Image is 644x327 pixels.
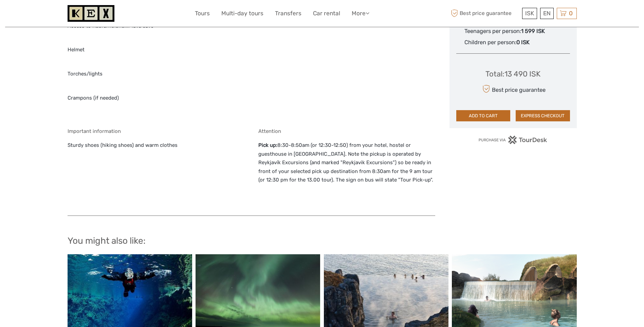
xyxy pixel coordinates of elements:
[352,8,369,18] a: More
[516,110,570,122] button: EXPRESS CHECKOUT
[68,128,244,134] h5: Important information
[521,28,545,34] span: 1 599 ISK
[313,8,340,18] a: Car rental
[258,141,435,193] p: 8:30-8:50am (or 12:30-12:50) from your hotel, hostel or guesthouse in [GEOGRAPHIC_DATA]. Note the...
[68,70,244,79] p: Torches/lights
[68,236,577,246] h2: You might also like:
[540,8,554,19] div: EN
[525,10,534,17] span: ISK
[221,8,263,18] a: Multi-day tours
[78,11,86,19] button: Open LiveChat chat widget
[485,69,540,79] div: Total : 13 490 ISK
[464,28,521,34] span: Teenagers per person :
[464,39,516,46] span: Children per person :
[68,94,244,103] p: Crampons (if needed)
[456,110,511,122] button: ADD TO CART
[195,8,210,18] a: Tours
[10,12,77,17] p: We're away right now. Please check back later!
[68,5,114,22] img: 1261-44dab5bb-39f8-40da-b0c2-4d9fce00897c_logo_small.jpg
[480,83,545,95] div: Best price guarantee
[68,46,244,54] p: Helmet
[258,142,277,148] strong: Pick up:
[516,39,530,46] span: 0 ISK
[449,8,520,19] span: Best price guarantee
[478,136,547,144] img: PurchaseViaTourDesk.png
[68,141,244,150] p: Sturdy shoes (hiking shoes) and warm clothes
[568,10,574,17] span: 0
[258,128,435,134] h5: Attention
[275,8,301,18] a: Transfers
